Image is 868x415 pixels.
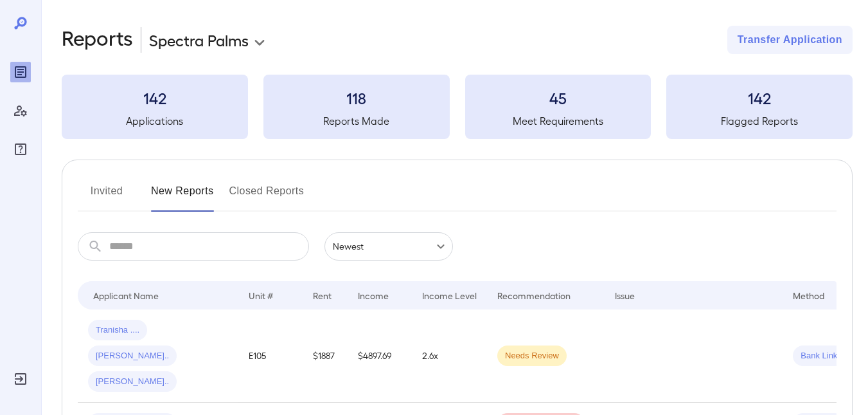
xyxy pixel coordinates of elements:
div: Manage Users [10,100,31,121]
h5: Applications [62,113,248,129]
div: Reports [10,62,31,82]
div: Rent [313,288,333,303]
td: E105 [238,309,303,403]
div: Method [793,288,824,303]
span: Needs Review [497,350,567,362]
span: [PERSON_NAME].. [88,376,177,388]
div: Newest [324,232,453,261]
span: Tranisha .... [88,324,147,337]
h3: 142 [62,88,248,108]
h3: 45 [465,88,651,108]
h3: 142 [666,88,853,108]
h3: 118 [263,88,450,108]
span: [PERSON_NAME].. [88,350,177,362]
div: Applicant Name [93,288,159,303]
div: Log Out [10,369,31,389]
h5: Flagged Reports [666,113,853,129]
h5: Reports Made [263,113,450,129]
div: Income [358,288,389,303]
div: Unit # [249,288,273,303]
td: 2.6x [412,309,487,403]
h2: Reports [62,26,133,54]
h5: Meet Requirements [465,113,651,129]
span: Bank Link [793,350,845,362]
button: Closed Reports [229,181,305,212]
div: Recommendation [497,288,571,303]
td: $1887 [303,309,348,403]
button: New Reports [151,181,214,212]
button: Invited [78,181,136,212]
div: Issue [615,288,635,303]
div: FAQ [10,139,31,160]
div: Income Level [422,288,477,303]
td: $4897.69 [348,309,412,403]
summary: 142Applications118Reports Made45Meet Requirements142Flagged Reports [62,75,853,139]
button: Transfer Application [727,26,853,54]
p: Spectra Palms [149,30,249,50]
